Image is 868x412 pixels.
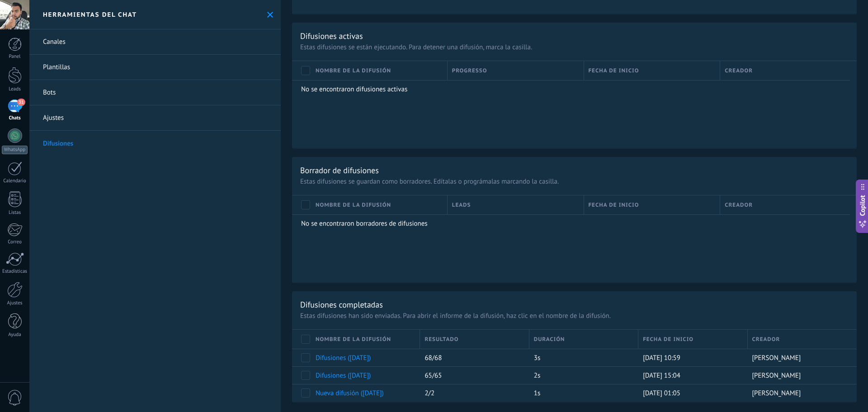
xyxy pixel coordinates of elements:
[2,239,28,245] div: Correo
[300,165,379,175] div: Borrador de difusiones
[29,131,281,156] a: Difusiones
[589,201,639,209] span: Fecha de inicio
[2,146,28,154] div: WhatsApp
[2,54,28,60] div: Panel
[316,371,371,380] a: Difusiones ([DATE])
[316,66,391,75] span: Nombre de la difusión
[316,354,371,362] a: Difusiones ([DATE])
[452,66,487,75] span: Progresso
[529,384,634,402] div: 1s
[643,371,680,380] span: [DATE] 15:04
[2,178,28,184] div: Calendario
[420,349,524,366] div: 68/68
[748,384,848,402] div: Marco Mendoza
[300,177,849,186] p: Estas difusiones se guardan como borradores. Edítalas o prográmalas marcando la casilla.
[300,31,363,41] div: Difusiones activas
[301,219,844,228] p: No se encontraron borradores de difusiones
[752,371,801,380] span: [PERSON_NAME]
[534,371,541,380] span: 2s
[643,335,693,344] span: Fecha de inicio
[420,384,524,402] div: 2/2
[2,86,28,92] div: Leads
[725,66,753,75] span: Creador
[2,210,28,216] div: Listas
[425,354,442,362] span: 68/68
[316,335,391,344] span: Nombre de la difusión
[425,389,434,398] span: 2/2
[43,10,137,19] h2: Herramientas del chat
[752,389,801,398] span: [PERSON_NAME]
[752,335,780,344] span: Creador
[29,29,281,55] a: Canales
[534,335,565,344] span: Duración
[29,105,281,131] a: Ajustes
[529,367,634,384] div: 2s
[748,367,848,384] div: Marco Mendoza
[748,349,848,366] div: Marco Mendoza
[425,335,458,344] span: Resultado
[534,354,541,362] span: 3s
[643,354,680,362] span: [DATE] 10:59
[17,99,25,106] span: 31
[2,332,28,338] div: Ayuda
[643,389,680,398] span: [DATE] 01:05
[316,201,391,209] span: Nombre de la difusión
[300,43,849,52] p: Estas difusiones se están ejecutando. Para detener una difusión, marca la casilla.
[2,300,28,306] div: Ajustes
[420,367,524,384] div: 65/65
[2,269,28,275] div: Estadísticas
[29,80,281,105] a: Bots
[534,389,541,398] span: 1s
[529,349,634,366] div: 3s
[452,201,471,209] span: Leads
[858,195,867,216] span: Copilot
[425,371,442,380] span: 65/65
[29,55,281,80] a: Plantillas
[589,66,639,75] span: Fecha de inicio
[301,85,844,94] p: No se encontraron difusiones activas
[316,389,384,398] a: Nueva difusión ([DATE])
[2,115,28,121] div: Chats
[300,299,383,310] div: Difusiones completadas
[725,201,753,209] span: Creador
[300,312,849,320] p: Estas difusiones han sido enviadas. Para abrir el informe de la difusión, haz clic en el nombre d...
[752,354,801,362] span: [PERSON_NAME]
